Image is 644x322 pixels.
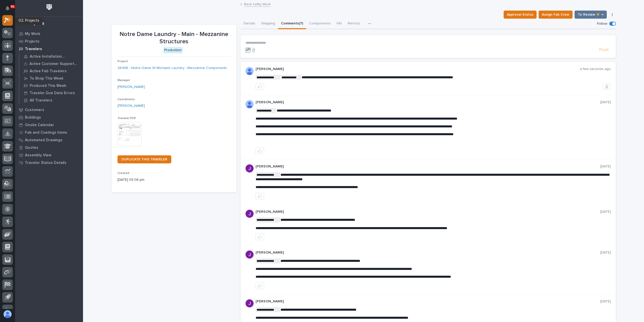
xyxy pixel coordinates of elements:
span: Manager [117,79,130,82]
p: [DATE] [600,100,611,104]
p: a few seconds ago [580,67,611,71]
img: ACg8ocLB2sBq07NhafZLDpfZztpbDqa4HYtD3rBf5LhdHf4k=s96-c [246,251,254,259]
p: Active Customer Support Travelers [29,62,79,66]
div: Notifications91 [6,6,13,14]
a: Back toMy Work [244,1,271,7]
p: Buildings [25,115,41,120]
button: Metrics [345,19,363,29]
button: FAI [334,19,345,29]
a: Active Installation Travelers [19,53,83,60]
button: like this post [256,234,264,240]
div: Production [163,47,183,53]
p: Fab and Coatings Items [25,130,67,135]
button: like this post [256,282,264,289]
p: [PERSON_NAME] [256,210,600,214]
a: Automated Drawings [15,136,83,144]
button: users-avatar [2,309,13,319]
p: Automated Drawings [25,138,62,142]
button: Delete post [603,83,611,90]
p: Quotes [25,146,38,150]
a: DUPLICATE THIS TRAVELER [117,155,171,163]
p: Active Fab Travelers [30,69,67,74]
a: Quotes [15,144,83,151]
span: Created [117,172,129,175]
p: All Travelers [30,98,52,103]
p: [DATE] [600,164,611,169]
span: To Review 👨‍🏭 → [578,12,603,18]
a: All Travelers [19,97,83,104]
button: Assign Fab Crew [539,11,573,19]
img: Workspace Logo [45,3,54,12]
p: 91 [11,5,14,8]
p: [PERSON_NAME] [256,164,600,169]
img: AOh14GjSnsZhInYMAl2VIng-st1Md8In0uqDMk7tOoQNx6CrVl7ct0jB5IZFYVrQT5QA0cOuF6lsKrjh3sjyefAjBh-eRxfSk... [246,100,254,108]
button: Comments (7) [278,19,306,29]
p: Projects [25,39,39,44]
a: Onsite Calendar [15,121,83,129]
a: Customers [15,106,83,114]
p: Active Installation Travelers [30,54,79,59]
img: ACg8ocLB2sBq07NhafZLDpfZztpbDqa4HYtD3rBf5LhdHf4k=s96-c [246,164,254,172]
a: Travelers [15,45,83,53]
a: Fab and Coatings Items [15,129,83,136]
a: Assembly View [15,151,83,159]
a: Active Fab Travelers [19,67,83,75]
span: Project [117,60,128,63]
button: Details [240,19,258,29]
p: My Work [25,32,40,36]
p: [DATE] [600,210,611,214]
a: Produced This Week [19,82,83,89]
a: [PERSON_NAME] [117,84,145,90]
p: Customers [25,108,44,112]
span: Approval Status [507,12,533,18]
p: Notre Dame Laundry - Main - Mezzanine Structures [117,31,230,45]
button: Notifications [2,3,13,14]
div: 02. Projects [19,21,44,26]
a: Active Customer Support Travelers [19,60,83,67]
span: DUPLICATE THIS TRAVELER [122,158,167,161]
img: ACg8ocLB2sBq07NhafZLDpfZztpbDqa4HYtD3rBf5LhdHf4k=s96-c [246,210,254,218]
button: like this post [256,193,264,199]
a: Projects [15,38,83,45]
img: AOh14GjpcA6ydKGAvwfezp8OhN30Q3_1BHk5lQOeczEvCIoEuGETHm2tT-JUDAHyqffuBe4ae2BInEDZwLlH3tcCd_oYlV_i4... [246,67,254,75]
span: Assign Fab Crew [542,12,569,18]
a: 26486 - Notre Dame St Michaels Laundry - Mezzanine Components [117,65,227,71]
p: Travelers [25,47,42,51]
p: Assembly View [25,153,51,158]
a: [PERSON_NAME] [117,103,145,109]
p: [DATE] [600,299,611,304]
a: Buildings [15,114,83,121]
button: To Review 👨‍🏭 → [575,11,607,19]
p: [PERSON_NAME] [256,299,600,304]
p: Traveler Due Date Errors [30,91,75,95]
p: [DATE] 05:06 pm [117,177,230,183]
button: like this post [256,83,264,90]
p: To Shop This Week [30,76,63,81]
p: Produced This Week [30,84,66,88]
p: Traveler Status Details [25,161,66,165]
p: Onsite Calendar [25,123,54,127]
button: like this post [256,148,264,154]
span: Traveler PDF [117,117,136,120]
button: Post [597,47,611,53]
button: Components [306,19,334,29]
a: My Work [15,30,83,38]
img: ACg8ocLB2sBq07NhafZLDpfZztpbDqa4HYtD3rBf5LhdHf4k=s96-c [246,299,254,307]
button: Shipping [258,19,278,29]
p: [PERSON_NAME] [256,67,580,71]
a: To Shop This Week [19,75,83,82]
p: Follow [597,22,607,26]
p: [PERSON_NAME] [256,100,600,104]
button: Approval Status [504,11,537,19]
p: [DATE] [600,251,611,255]
a: Traveler Status Details [15,159,83,166]
span: Coordinator [117,98,135,101]
a: Traveler Due Date Errors [19,89,83,96]
p: [PERSON_NAME] [256,251,600,255]
span: Post [599,47,609,53]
